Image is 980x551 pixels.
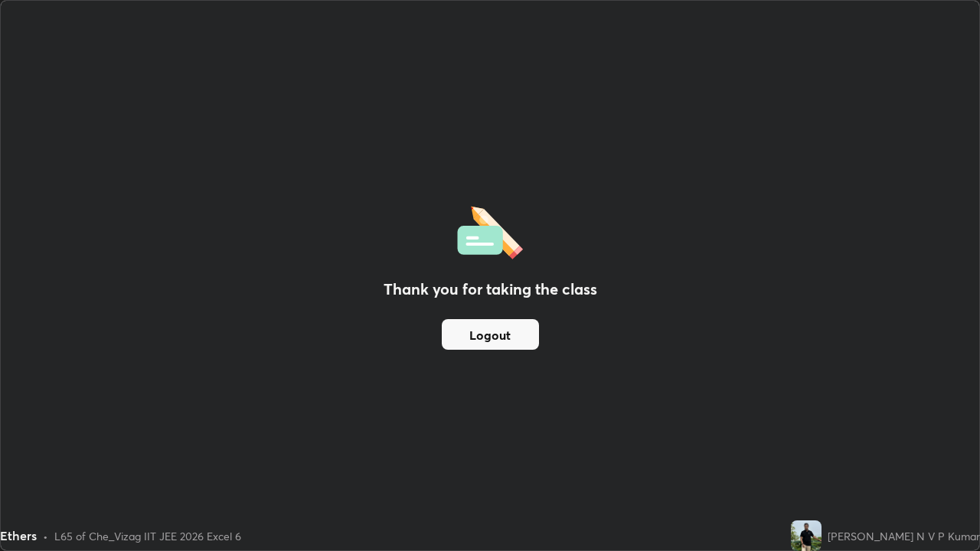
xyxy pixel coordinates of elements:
[43,528,48,544] div: •
[442,319,539,350] button: Logout
[54,528,241,544] div: L65 of Che_Vizag IIT JEE 2026 Excel 6
[457,201,523,259] img: offlineFeedback.1438e8b3.svg
[791,520,822,551] img: 7f7378863a514fab9cbf00fe159637ce.jpg
[828,528,980,544] div: [PERSON_NAME] N V P Kumar
[384,278,597,301] h2: Thank you for taking the class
